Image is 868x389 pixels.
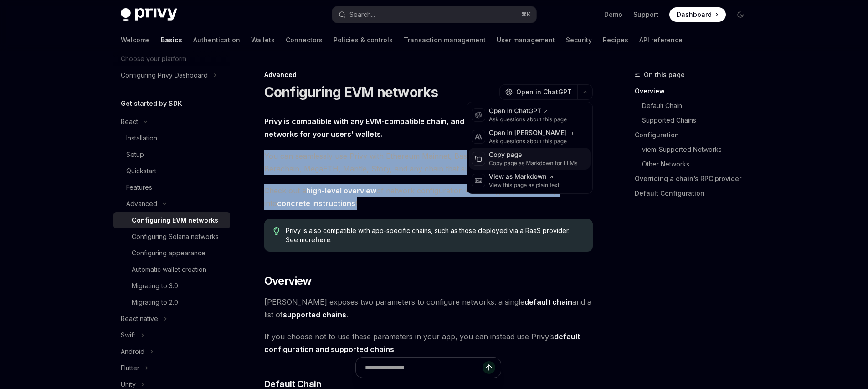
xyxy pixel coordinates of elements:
a: Default Chain [635,99,755,113]
span: On this page [644,69,685,80]
button: Toggle Swift section [113,327,230,343]
div: Configuring Privy Dashboard [121,70,208,81]
a: Wallets [251,29,275,51]
div: Flutter [121,363,139,373]
div: Copy page as Markdown for LLMs [489,160,578,167]
a: Support [633,10,658,19]
strong: supported chains [283,310,346,319]
a: Dashboard [669,7,726,22]
div: Configuring EVM networks [132,215,218,226]
div: Features [126,182,152,193]
a: Migrating to 3.0 [113,278,230,294]
a: Transaction management [404,29,486,51]
h5: Get started by SDK [121,98,182,109]
div: Migrating to 2.0 [132,297,178,308]
button: Toggle Advanced section [113,196,230,212]
div: Installation [126,133,157,144]
button: Toggle Android section [113,343,230,360]
span: Check out a of network configuration with Privy, or jump directly into ! [264,184,593,210]
a: supported chains [283,310,346,320]
div: Configuring appearance [132,248,205,259]
div: Migrating to 3.0 [132,280,178,291]
a: viem-Supported Networks [635,142,755,157]
a: Welcome [121,29,150,51]
button: Toggle React section [113,114,230,130]
a: Supported Chains [635,113,755,128]
a: Automatic wallet creation [113,261,230,278]
button: Open search [332,6,536,23]
span: Privy is also compatible with app-specific chains, such as those deployed via a RaaS provider. Se... [286,226,583,244]
span: Open in ChatGPT [516,88,572,97]
span: ⌘ K [521,11,531,18]
button: Toggle Configuring Privy Dashboard section [113,67,230,83]
button: Toggle React native section [113,311,230,327]
a: Connectors [286,29,323,51]
a: Installation [113,130,230,146]
div: Setup [126,149,144,160]
a: Overview [635,84,755,99]
a: Overriding a chain’s RPC provider [635,171,755,186]
div: Configuring Solana networks [132,231,219,242]
div: Search... [349,9,375,20]
span: Dashboard [677,10,712,19]
svg: Tip [273,227,280,235]
div: Open in [PERSON_NAME] [489,129,574,138]
span: [PERSON_NAME] exposes two parameters to configure networks: a single and a list of . [264,296,593,321]
a: Features [113,179,230,196]
a: Basics [161,29,182,51]
div: React [121,116,138,127]
a: Security [566,29,592,51]
a: here [315,236,330,244]
img: dark logo [121,8,177,21]
a: Other Networks [635,157,755,171]
a: high-level overview [306,186,376,196]
a: default chain [524,297,572,307]
a: Default Configuration [635,186,755,201]
button: Toggle dark mode [733,7,748,22]
div: View this page as plain text [489,182,560,189]
div: Open in ChatGPT [489,107,567,116]
div: Automatic wallet creation [132,264,206,275]
div: Ask questions about this page [489,116,567,123]
button: Send message [483,361,495,374]
button: Toggle Flutter section [113,360,230,376]
a: Configuring Solana networks [113,228,230,245]
div: Android [121,346,144,357]
a: Recipes [603,29,628,51]
a: Authentication [193,29,240,51]
div: Quickstart [126,166,156,176]
a: Policies & controls [334,29,393,51]
a: Configuration [635,128,755,142]
a: API reference [639,29,683,51]
span: You can seamlessly use Privy with Ethereum Mainnet, Base, Polygon, Arbitrum, Monad, Berachain, Me... [264,150,593,175]
div: Advanced [126,198,157,209]
div: View as Markdown [489,172,560,182]
span: Overview [264,274,312,288]
a: concrete instructions [277,199,355,208]
span: If you choose not to use these parameters in your app, you can instead use Privy’s . [264,330,593,356]
a: Configuring EVM networks [113,212,230,228]
a: Demo [604,10,622,19]
div: Advanced [264,70,593,79]
strong: Privy is compatible with any EVM-compatible chain, and makes it easy to configure networks for yo... [264,117,562,139]
div: Ask questions about this page [489,138,574,145]
h1: Configuring EVM networks [264,84,438,100]
a: Migrating to 2.0 [113,294,230,311]
a: User management [497,29,555,51]
div: Copy page [489,150,578,160]
div: Swift [121,330,135,341]
a: Setup [113,146,230,163]
a: Configuring appearance [113,245,230,261]
input: Ask a question... [365,358,483,378]
div: React native [121,313,158,324]
button: Open in ChatGPT [499,84,577,100]
a: Quickstart [113,163,230,179]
